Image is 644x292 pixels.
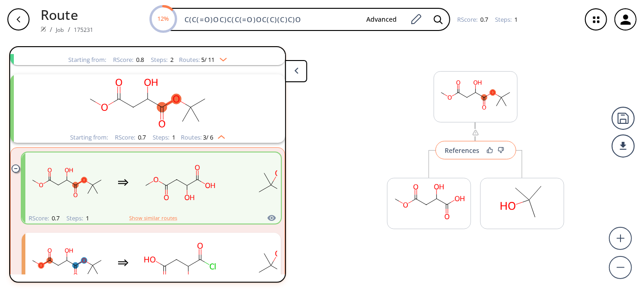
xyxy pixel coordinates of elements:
[151,57,174,63] div: Steps :
[135,55,144,64] span: 0.8
[479,15,488,24] span: 0.7
[28,74,268,132] svg: COC(=O)CC(O)C(=O)OC(C)(C)C
[50,24,52,34] li: /
[41,26,46,32] img: Spaya logo
[129,214,177,222] button: Show similar routes
[213,132,225,139] img: Up
[25,154,108,212] svg: COC(=O)CC(O)C(=O)OC(C)(C)C
[513,15,518,24] span: 1
[25,234,108,292] svg: COC(=O)CC(O)C(=O)OC(C)(C)C
[181,134,225,140] div: Routes:
[115,134,146,140] div: RScore :
[359,11,404,28] button: Advanced
[169,55,174,64] span: 2
[215,54,227,61] img: Down
[74,26,94,34] a: 175231
[472,129,479,136] img: warning
[179,57,227,63] div: Routes:
[69,57,107,63] div: Starting from:
[202,57,215,63] span: 5 / 11
[171,133,175,141] span: 1
[84,214,89,222] span: 1
[137,133,146,141] span: 0.7
[434,72,517,119] svg: COC(=O)CC(O)C(=O)OC(C)(C)C
[230,154,313,212] svg: CC(C)(C)O
[68,24,70,34] li: /
[153,134,175,140] div: Steps :
[157,14,169,23] text: 12%
[66,215,89,221] div: Steps :
[70,134,108,140] div: Starting from:
[230,234,313,292] svg: CC(C)(C)O
[495,17,518,23] div: Steps :
[203,134,213,140] span: 3 / 6
[481,178,564,225] svg: CC(C)(C)O
[445,147,480,153] div: References
[113,57,144,63] div: RScore :
[388,178,471,225] svg: COC(=O)CC(O)C(=O)O
[41,5,94,24] p: Route
[138,234,221,292] svg: O=C(O)CC(O)C(=O)Cl
[29,215,60,221] div: RScore :
[435,141,516,159] button: References
[56,26,64,34] a: Job
[179,15,359,24] input: Enter SMILES
[138,154,221,212] svg: COC(=O)CC(O)C(=O)O
[457,17,488,23] div: RScore :
[50,214,60,222] span: 0.7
